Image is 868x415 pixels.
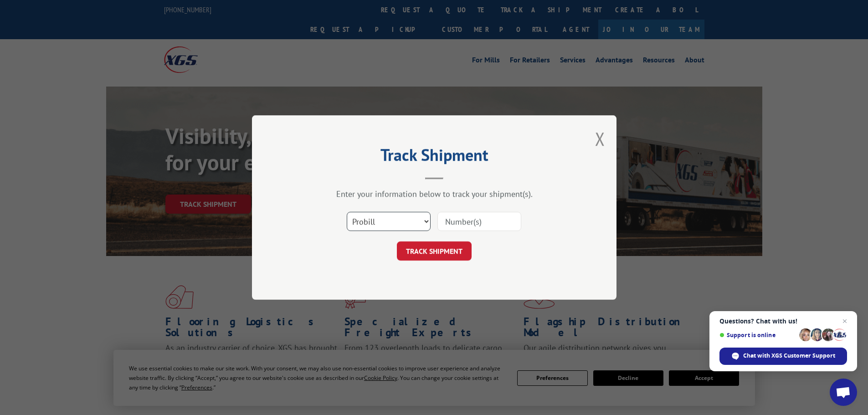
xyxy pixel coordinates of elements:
[719,318,847,325] span: Questions? Chat with us!
[595,127,605,151] button: Close modal
[743,352,835,360] span: Chat with XGS Customer Support
[719,348,847,365] span: Chat with XGS Customer Support
[437,212,521,231] input: Number(s)
[830,379,857,406] a: Open chat
[298,189,571,199] div: Enter your information below to track your shipment(s).
[298,149,571,166] h2: Track Shipment
[397,241,472,261] button: TRACK SHIPMENT
[719,332,796,338] span: Support is online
